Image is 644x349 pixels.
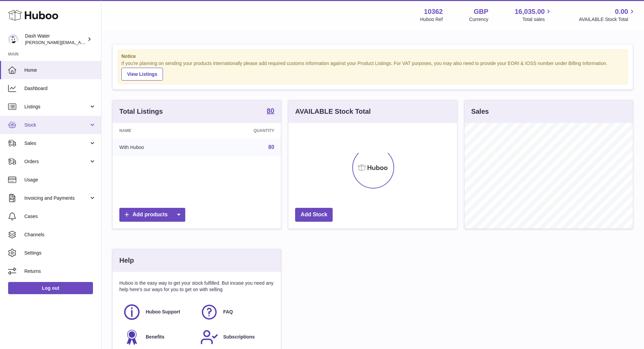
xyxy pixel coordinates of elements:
a: 80 [268,144,275,150]
a: 16,035.00 Total sales [515,7,552,23]
span: Returns [24,268,96,275]
th: Name [113,123,201,138]
strong: Notice [121,53,624,60]
h3: Sales [471,107,489,116]
span: 0.00 [615,7,628,16]
span: Orders [24,158,89,165]
strong: 80 [267,107,274,114]
td: With Huboo [113,138,201,156]
span: Huboo Support [146,309,180,315]
a: Add Stock [295,208,333,222]
strong: GBP [474,7,488,16]
span: Channels [24,232,96,238]
div: Dash Water [25,33,86,46]
span: Subscriptions [223,334,255,340]
h3: Total Listings [119,107,163,116]
span: AVAILABLE Stock Total [579,16,636,23]
span: 16,035.00 [515,7,545,16]
span: Dashboard [24,85,96,92]
div: If you're planning on sending your products internationally please add required customs informati... [121,60,624,81]
a: 0.00 AVAILABLE Stock Total [579,7,636,23]
a: Add products [119,208,185,222]
h3: Help [119,256,134,265]
a: Huboo Support [123,303,193,321]
span: Cases [24,213,96,220]
a: View Listings [121,68,163,81]
span: Stock [24,122,89,128]
span: Settings [24,250,96,256]
span: Invoicing and Payments [24,195,89,201]
span: Listings [24,104,89,110]
strong: 10362 [424,7,443,16]
span: Sales [24,140,89,147]
a: 80 [267,107,274,115]
span: Benefits [146,334,164,340]
a: Log out [8,282,93,294]
h3: AVAILABLE Stock Total [295,107,371,116]
div: Currency [469,16,488,23]
p: Huboo is the easy way to get your stock fulfilled. But incase you need any help here's our ways f... [119,280,274,293]
span: Home [24,67,96,73]
img: james@dash-water.com [8,34,18,44]
span: Usage [24,177,96,183]
a: FAQ [200,303,271,321]
a: Subscriptions [200,328,271,346]
div: Huboo Ref [420,16,443,23]
th: Quantity [201,123,281,138]
span: Total sales [522,16,552,23]
span: [PERSON_NAME][EMAIL_ADDRESS][DOMAIN_NAME] [25,40,136,45]
a: Benefits [123,328,193,346]
span: FAQ [223,309,233,315]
